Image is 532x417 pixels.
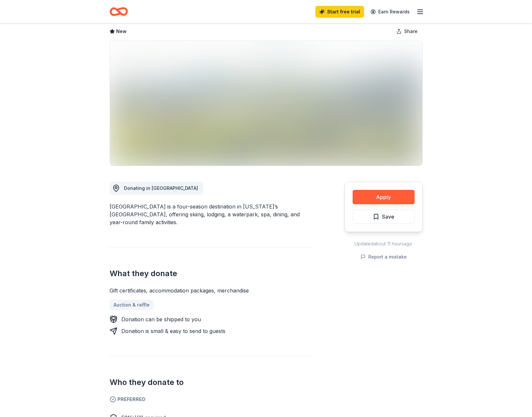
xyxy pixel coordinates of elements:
a: Start free trial [315,6,364,18]
img: Image for Greek Peak Mountain Resort [110,41,422,166]
button: Save [353,209,415,224]
div: [GEOGRAPHIC_DATA] is a four-season destination in [US_STATE]’s [GEOGRAPHIC_DATA], offering skiing... [110,203,313,226]
div: Donation is small & easy to send to guests [121,327,225,335]
span: Save [382,212,394,221]
div: Donation can be shipped to you [121,315,201,323]
button: Apply [353,190,415,204]
a: Home [110,4,128,19]
a: Earn Rewards [367,6,414,18]
div: Updated about 11 hours ago [344,240,423,248]
div: Gift certificates, accommodation packages, merchandise [110,287,313,294]
h2: What they donate [110,268,313,279]
h2: Who they donate to [110,377,313,388]
span: New [116,27,127,35]
span: Preferred [110,395,313,403]
button: Report a mistake [360,253,407,261]
span: Donating in [GEOGRAPHIC_DATA] [124,185,198,191]
span: Share [404,27,418,35]
button: Share [391,25,423,38]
